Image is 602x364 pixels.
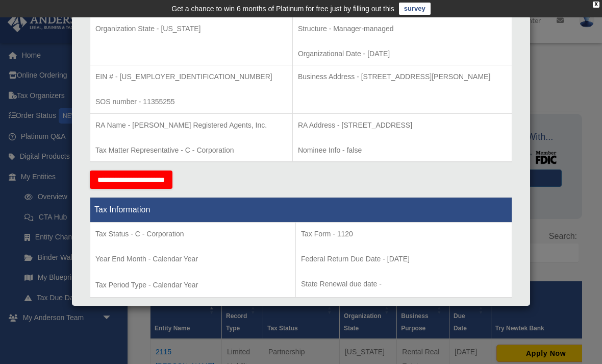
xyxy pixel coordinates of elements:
th: Tax Information [90,198,512,223]
p: Tax Status - C - Corporation [95,228,290,240]
p: Tax Matter Representative - C - Corporation [95,144,287,157]
p: Organization State - [US_STATE] [95,22,287,35]
p: RA Name - [PERSON_NAME] Registered Agents, Inc. [95,119,287,132]
a: survey [399,3,431,15]
p: RA Address - [STREET_ADDRESS] [298,119,507,132]
div: Get a chance to win 6 months of Platinum for free just by filling out this [171,3,394,15]
div: close [593,2,599,8]
p: Federal Return Due Date - [DATE] [301,253,507,265]
td: Tax Period Type - Calendar Year [90,223,296,298]
p: Tax Form - 1120 [301,228,507,240]
p: Structure - Manager-managed [298,22,507,35]
p: Business Address - [STREET_ADDRESS][PERSON_NAME] [298,70,507,83]
p: Year End Month - Calendar Year [95,253,290,265]
p: EIN # - [US_EMPLOYER_IDENTIFICATION_NUMBER] [95,70,287,83]
p: Organizational Date - [DATE] [298,47,507,60]
p: Nominee Info - false [298,144,507,157]
p: State Renewal due date - [301,278,507,290]
p: SOS number - 11355255 [95,95,287,108]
